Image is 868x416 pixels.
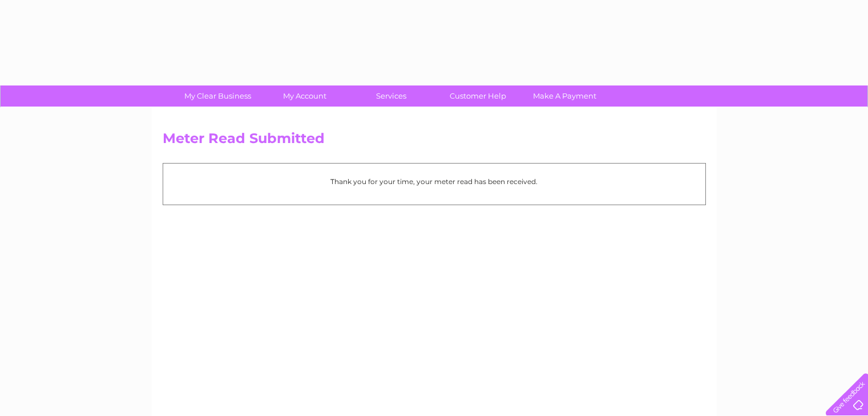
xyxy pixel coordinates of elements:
[431,85,525,107] a: Customer Help
[171,85,265,107] a: My Clear Business
[169,176,700,187] p: Thank you for your time, your meter read has been received.
[163,130,706,152] h2: Meter Read Submitted
[344,85,438,107] a: Services
[257,85,352,107] a: My Account
[518,85,612,107] a: Make A Payment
